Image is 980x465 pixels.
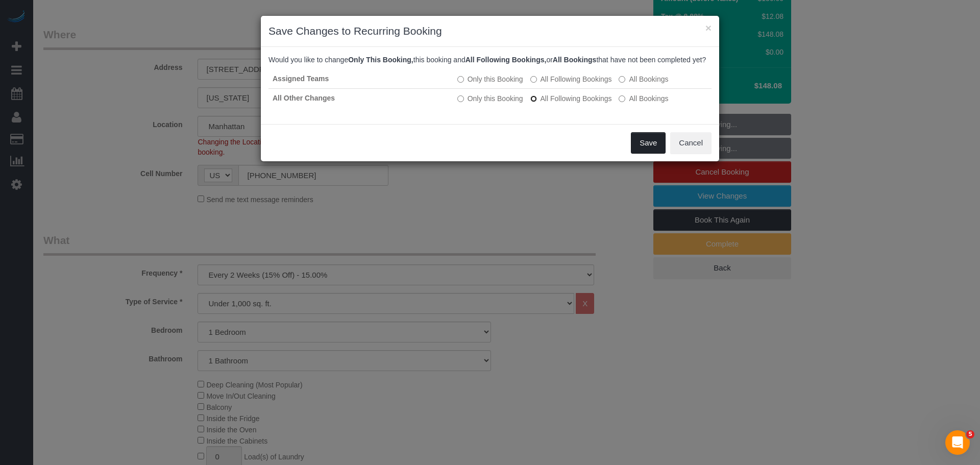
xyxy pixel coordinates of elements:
h3: Save Changes to Recurring Booking [268,23,712,39]
button: × [705,22,712,33]
label: All other bookings in the series will remain the same. [457,93,523,104]
input: All Bookings [619,95,625,102]
input: All Bookings [619,76,625,83]
b: All Bookings [553,56,597,64]
strong: Assigned Teams [273,75,329,83]
iframe: Intercom live chat [945,430,970,455]
b: Only This Booking, [348,56,413,64]
input: All Following Bookings [530,95,537,102]
label: This and all the bookings after it will be changed. [530,93,612,104]
span: 5 [966,430,974,438]
button: Save [631,132,666,154]
input: Only this Booking [457,76,464,83]
input: All Following Bookings [530,76,537,83]
label: All bookings that have not been completed yet will be changed. [619,74,668,84]
label: This and all the bookings after it will be changed. [530,74,612,84]
strong: All Other Changes [273,94,335,102]
b: All Following Bookings, [465,56,547,64]
button: Cancel [670,132,712,154]
p: Would you like to change this booking and or that have not been completed yet? [268,55,712,65]
input: Only this Booking [457,95,464,102]
label: All bookings that have not been completed yet will be changed. [619,93,668,104]
label: All other bookings in the series will remain the same. [457,74,523,84]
